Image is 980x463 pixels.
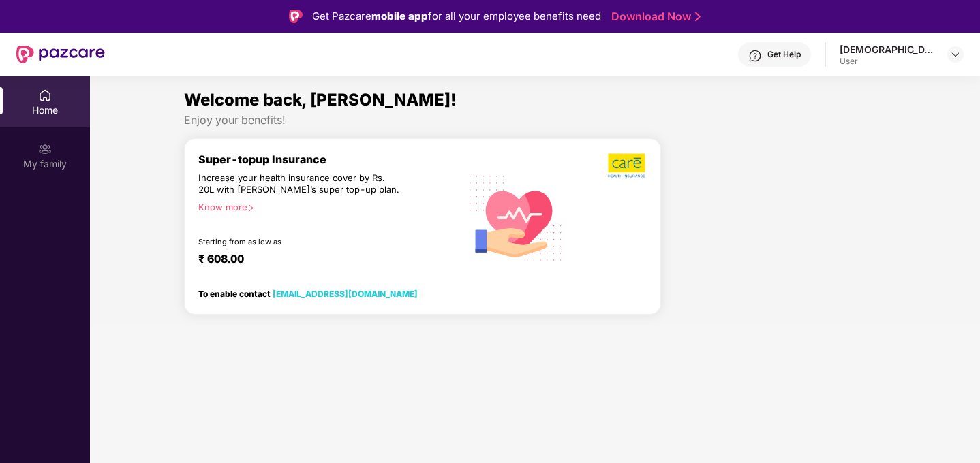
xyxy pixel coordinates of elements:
[198,237,402,246] div: Starting from as low as
[767,49,801,60] div: Get Help
[289,10,303,23] img: Logo
[460,160,572,274] img: svg+xml;base64,PHN2ZyB4bWxucz0iaHR0cDovL3d3dy53My5vcmcvMjAwMC9zdmciIHhtbG5zOnhsaW5rPSJodHRwOi8vd3...
[950,49,961,60] img: svg+xml;base64,PHN2ZyBpZD0iRHJvcGRvd24tMzJ4MzIiIHhtbG5zPSJodHRwOi8vd3d3LnczLm9yZy8yMDAwL3N2ZyIgd2...
[840,43,935,56] div: [DEMOGRAPHIC_DATA][PERSON_NAME]
[371,10,428,22] strong: mobile app
[198,252,446,268] div: ₹ 608.00
[184,90,457,110] span: Welcome back, [PERSON_NAME]!
[273,289,418,299] a: [EMAIL_ADDRESS][DOMAIN_NAME]
[608,153,647,178] img: b5dec4f62d2307b9de63beb79f102df3.png
[695,10,701,24] img: Stroke
[611,10,696,24] a: Download Now
[840,56,935,67] div: User
[198,289,418,298] div: To enable contact
[198,202,452,211] div: Know more
[247,204,255,212] span: right
[312,8,601,25] div: Get Pazcare for all your employee benefits need
[184,113,887,127] div: Enjoy your benefits!
[198,153,460,166] div: Super-topup Insurance
[38,142,52,156] img: svg+xml;base64,PHN2ZyB3aWR0aD0iMjAiIGhlaWdodD0iMjAiIHZpZXdCb3g9IjAgMCAyMCAyMCIgZmlsbD0ibm9uZSIgeG...
[198,172,401,196] div: Increase your health insurance cover by Rs. 20L with [PERSON_NAME]’s super top-up plan.
[748,49,762,63] img: svg+xml;base64,PHN2ZyBpZD0iSGVscC0zMngzMiIgeG1sbnM9Imh0dHA6Ly93d3cudzMub3JnLzIwMDAvc3ZnIiB3aWR0aD...
[38,89,52,102] img: svg+xml;base64,PHN2ZyBpZD0iSG9tZSIgeG1sbnM9Imh0dHA6Ly93d3cudzMub3JnLzIwMDAvc3ZnIiB3aWR0aD0iMjAiIG...
[16,46,105,63] img: New Pazcare Logo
